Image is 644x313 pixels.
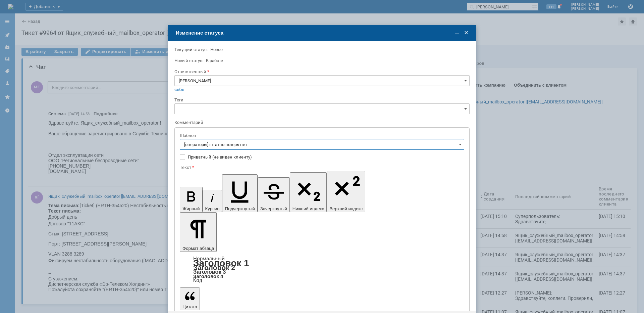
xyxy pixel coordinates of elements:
button: Курсив [203,190,222,212]
span: Новое [210,47,223,52]
div: Шаблон [180,133,463,138]
button: Подчеркнутый [222,174,257,212]
div: Изменение статуса [176,30,470,36]
div: Здравствуйте, коллеги. Проверили, канал работает штатно,потерь и прерываний не фиксируем [3,3,98,19]
button: Зачеркнутый [258,177,290,212]
span: Цитата [182,304,197,309]
a: Код [193,277,202,283]
label: Приватный (не виден клиенту) [188,154,463,160]
span: Нижний индекс [292,206,324,211]
button: Формат абзаца [180,212,217,252]
a: себе [174,87,184,92]
span: Курсив [205,206,220,211]
div: Ответственный [174,70,468,74]
span: Закрыть [463,30,470,36]
div: Комментарий [174,120,468,126]
a: Заголовок 1 [193,258,249,268]
span: Формат абзаца [182,246,214,251]
span: В работе [206,58,223,63]
a: Заголовок 4 [193,273,223,279]
button: Верхний индекс [327,171,365,212]
span: Свернуть (Ctrl + M) [453,30,460,36]
div: Формат абзаца [180,257,464,283]
button: Цитата [180,287,200,310]
div: Теги [174,98,468,102]
a: Заголовок 3 [193,269,226,275]
span: Подчеркнутый [225,206,255,211]
label: Новый статус: [174,58,203,63]
a: Заголовок 2 [193,264,235,271]
div: Текст [180,165,463,170]
span: Жирный [182,206,200,211]
span: Зачеркнутый [260,206,287,211]
button: Жирный [180,187,203,212]
label: Текущий статус: [174,47,208,52]
button: Нижний индекс [290,172,327,212]
span: Верхний индекс [329,206,363,211]
a: Нормальный [193,256,225,262]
